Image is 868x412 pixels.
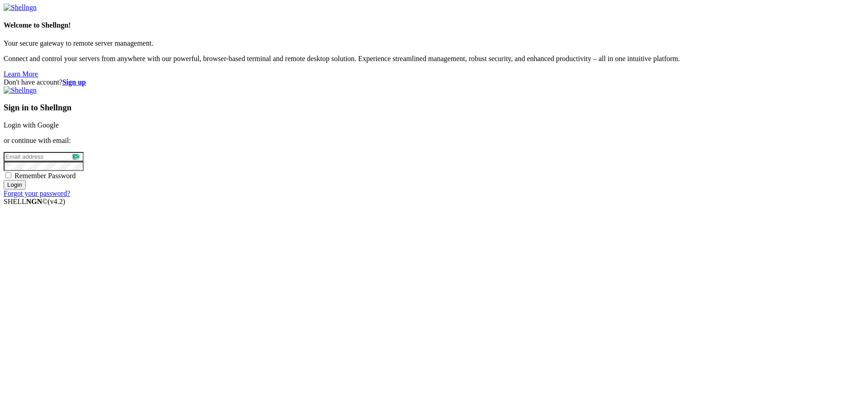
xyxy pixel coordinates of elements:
a: Forgot your password? [4,189,70,197]
input: Email address [4,152,84,161]
input: Remember Password [5,172,11,178]
span: SHELL © [4,198,65,205]
h3: Sign in to Shellngn [4,103,864,113]
a: Login with Google [4,121,59,129]
p: Connect and control your servers from anywhere with our powerful, browser-based terminal and remo... [4,55,864,63]
input: Login [4,180,26,189]
p: or continue with email: [4,137,864,145]
a: Learn More [4,70,38,78]
h4: Welcome to Shellngn! [4,21,864,29]
img: Shellngn [4,86,37,95]
b: NGN [26,198,42,205]
a: Sign up [62,78,86,86]
img: Shellngn [4,4,37,12]
p: Your secure gateway to remote server management. [4,39,864,47]
span: 4.2.0 [48,198,66,205]
div: Don't have account? [4,78,864,86]
span: Remember Password [14,172,76,180]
